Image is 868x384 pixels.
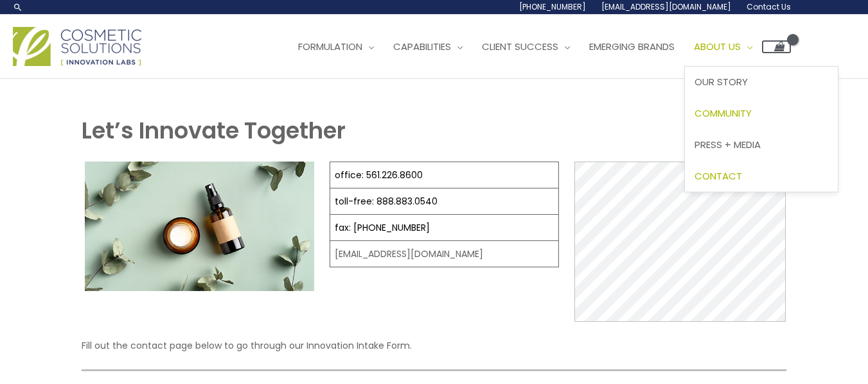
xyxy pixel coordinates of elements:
[13,2,23,12] a: Search icon link
[685,160,838,192] a: Contact
[694,40,741,53] span: About Us
[762,40,791,53] a: View Shopping Cart, empty
[335,221,430,234] a: fax: [PHONE_NUMBER]
[288,28,384,66] a: Formulation
[685,129,838,160] a: Press + Media
[695,138,761,151] span: Press + Media
[482,40,558,53] span: Client Success
[384,28,472,66] a: Capabilities
[82,115,346,146] strong: Let’s Innovate Together
[298,40,362,53] span: Formulation
[519,1,586,12] span: [PHONE_NUMBER]
[747,1,791,12] span: Contact Us
[393,40,451,53] span: Capabilities
[13,27,141,66] img: Cosmetic Solutions Logo
[335,169,423,181] a: office: 561.226.8600
[695,169,742,183] span: Contact
[695,106,752,120] span: Community
[685,98,838,129] a: Community
[695,75,748,88] span: Our Story
[330,241,559,267] td: [EMAIL_ADDRESS][DOMAIN_NAME]
[580,28,684,66] a: Emerging Brands
[85,162,314,290] img: Contact page image for private label skincare manufacturer Cosmetic solutions shows a skin care b...
[472,28,580,66] a: Client Success
[279,28,791,66] nav: Site Navigation
[684,28,762,66] a: About Us
[82,337,787,354] p: Fill out the contact page below to go through our Innovation Intake Form.
[589,40,675,53] span: Emerging Brands
[335,195,438,208] a: toll-free: 888.883.0540
[685,67,838,98] a: Our Story
[601,1,731,12] span: [EMAIL_ADDRESS][DOMAIN_NAME]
